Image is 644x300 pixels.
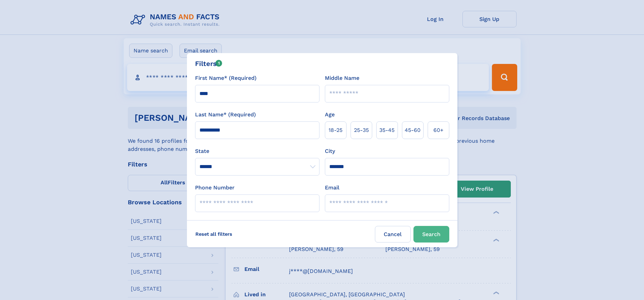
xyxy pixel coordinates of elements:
[329,126,342,134] span: 18‑25
[325,147,335,155] label: City
[195,184,235,192] label: Phone Number
[195,74,257,82] label: First Name* (Required)
[375,226,411,243] label: Cancel
[325,74,359,82] label: Middle Name
[405,126,421,134] span: 45‑60
[325,184,339,192] label: Email
[325,111,335,119] label: Age
[191,226,237,242] label: Reset all filters
[379,126,395,134] span: 35‑45
[195,147,319,155] label: State
[413,226,449,243] button: Search
[195,111,256,119] label: Last Name* (Required)
[195,59,222,69] div: Filters
[433,126,444,134] span: 60+
[354,126,369,134] span: 25‑35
